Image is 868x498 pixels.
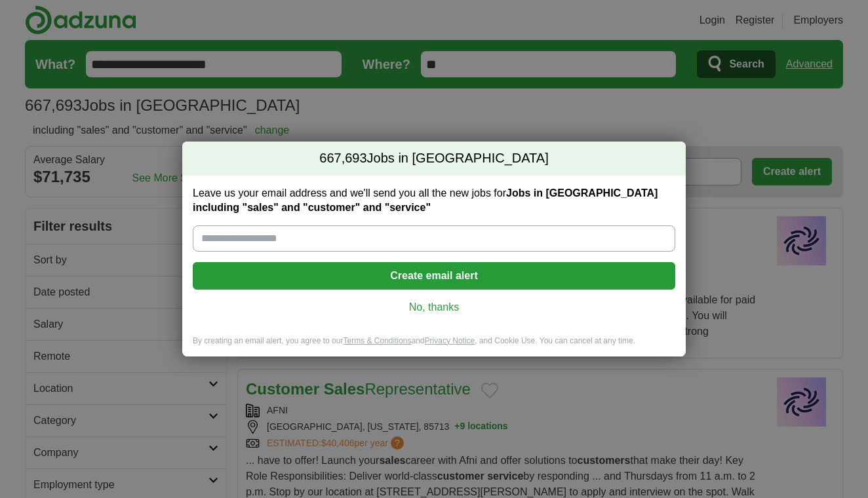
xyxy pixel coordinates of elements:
h2: Jobs in [GEOGRAPHIC_DATA] [182,142,686,176]
label: Leave us your email address and we'll send you all the new jobs for [193,186,675,215]
div: By creating an email alert, you agree to our and , and Cookie Use. You can cancel at any time. [182,335,686,357]
strong: Jobs in [GEOGRAPHIC_DATA] including "sales" and "customer" and "service" [193,187,658,213]
button: Create email alert [193,262,675,290]
span: 667,693 [319,149,366,168]
a: Terms & Conditions [343,336,411,345]
a: No, thanks [203,300,665,315]
a: Privacy Notice [425,336,475,345]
